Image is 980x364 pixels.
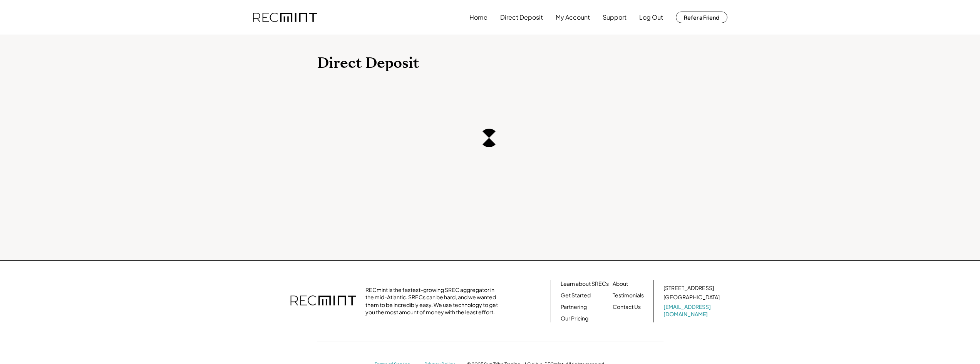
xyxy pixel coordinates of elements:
a: Contact Us [613,303,641,311]
img: recmint-logotype%403x.png [290,288,356,315]
button: Refer a Friend [676,12,727,23]
button: Support [603,10,627,25]
a: Partnering [561,303,587,311]
a: About [613,280,628,288]
div: [STREET_ADDRESS] [663,284,714,292]
a: Learn about SRECs [561,280,609,288]
a: [EMAIL_ADDRESS][DOMAIN_NAME] [663,303,721,318]
img: recmint-logotype%403x.png [253,13,317,22]
div: RECmint is the fastest-growing SREC aggregator in the mid-Atlantic. SRECs can be hard, and we wan... [365,286,502,316]
a: Testimonials [613,292,644,299]
button: Log Out [639,10,663,25]
a: Get Started [561,292,591,299]
div: [GEOGRAPHIC_DATA] [663,294,720,301]
button: My Account [556,10,590,25]
a: Our Pricing [561,315,588,322]
button: Direct Deposit [500,10,543,25]
h1: Direct Deposit [317,54,663,72]
button: Home [469,10,487,25]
